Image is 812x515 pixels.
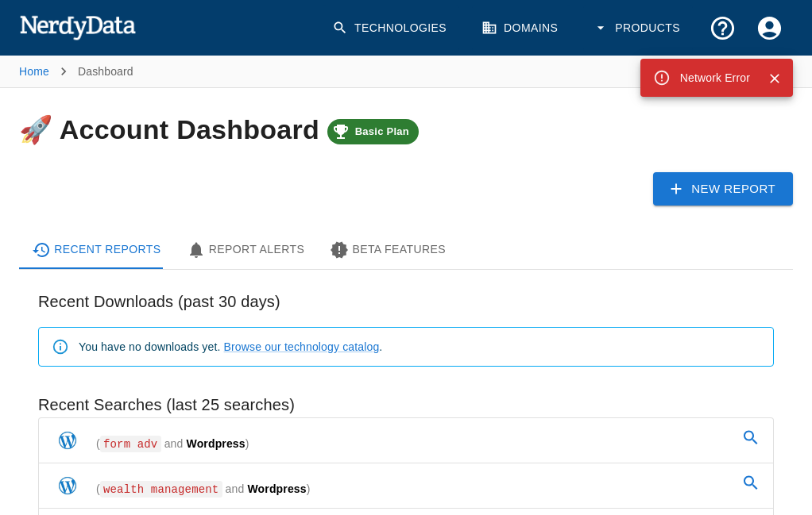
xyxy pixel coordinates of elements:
span: form adv [100,436,161,452]
a: Home [19,65,49,78]
span: ) [307,482,311,495]
h6: Recent Searches (last 25 searches) [38,392,774,417]
iframe: Drift Widget Chat Controller [733,402,793,463]
img: NerdyData.com [19,11,136,43]
span: Wordpress [247,482,306,495]
a: Domains [472,5,570,52]
span: Wordpress [187,437,246,450]
span: Basic Plan [346,125,419,138]
p: Dashboard [78,63,133,79]
button: Support and Documentation [699,5,746,52]
a: Technologies [323,5,459,52]
h6: Recent Downloads (past 30 days) [38,289,774,314]
div: Network Error [680,63,750,92]
a: Browse our technology catalog [224,340,380,353]
div: Beta Features [330,240,446,259]
span: and [222,482,248,495]
span: and [161,437,187,450]
button: Products [583,5,693,52]
a: New Report [653,172,793,206]
button: Account Settings [746,5,793,52]
a: (form adv and Wordpress) [39,418,773,463]
span: wealth management [100,481,222,498]
div: Recent Reports [32,240,161,259]
nav: breadcrumb [19,56,133,87]
span: ) [246,437,249,450]
span: ( [96,482,100,495]
a: Basic Plan [327,114,419,144]
button: Close [763,67,787,90]
div: You have no downloads yet. . [79,332,382,361]
h4: 🚀 Account Dashboard [19,114,419,144]
a: (wealth management and Wordpress) [39,463,773,508]
div: Report Alerts [187,240,305,259]
span: ( [96,437,100,450]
